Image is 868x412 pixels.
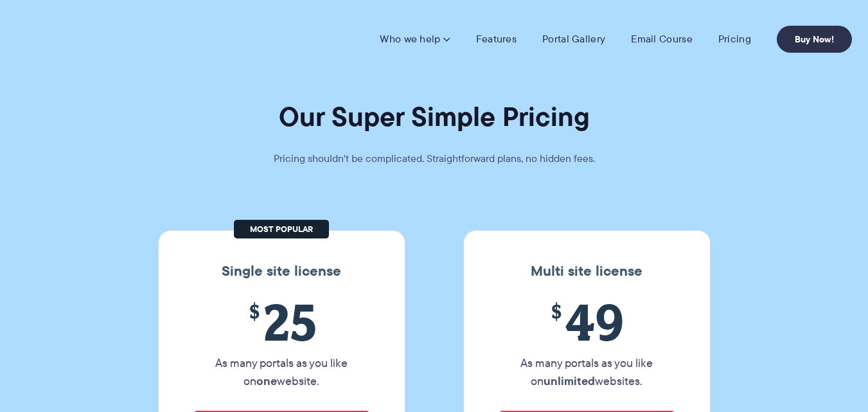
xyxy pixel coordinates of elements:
[242,150,627,168] p: Pricing shouldn't be complicated. Straightforward plans, no hidden fees.
[380,33,450,46] a: Who we help
[194,354,369,390] p: As many portals as you like on website.
[777,26,852,53] a: Buy Now!
[499,292,675,351] span: 49
[256,372,277,390] strong: one
[542,33,605,46] a: Portal Gallery
[631,33,693,46] a: Email Course
[477,263,697,280] h3: Multi site license
[476,33,517,46] a: Features
[172,263,392,280] h3: Single site license
[544,372,595,390] strong: unlimited
[194,292,369,351] span: 25
[718,33,751,46] a: Pricing
[499,354,675,390] p: As many portals as you like on websites.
